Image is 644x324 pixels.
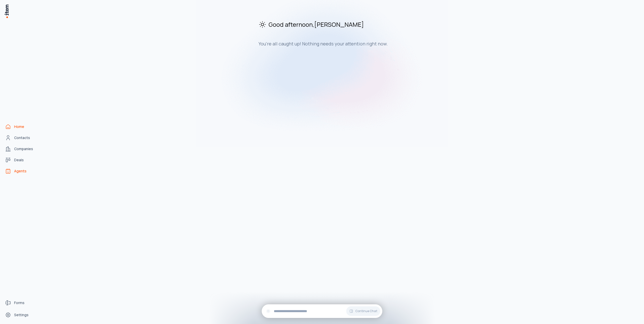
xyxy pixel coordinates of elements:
a: deals [3,155,41,165]
h3: You're all caught up! Nothing needs your attention right now. [258,41,428,47]
span: Companies [14,146,33,151]
span: Forms [14,300,24,305]
a: Forms [3,298,41,308]
a: Home [3,122,41,132]
span: Settings [14,312,29,317]
span: Agents [14,169,26,174]
button: Continue Chat [346,306,380,316]
a: Companies [3,144,41,154]
div: Continue Chat [262,304,382,318]
span: Continue Chat [355,309,377,313]
h2: Good afternoon , [PERSON_NAME] [258,20,428,29]
a: Agents [3,166,41,176]
span: Home [14,124,24,129]
img: Item Brain Logo [4,4,9,18]
span: Contacts [14,135,30,140]
a: Contacts [3,133,41,143]
a: Settings [3,310,41,320]
span: Deals [14,157,24,163]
